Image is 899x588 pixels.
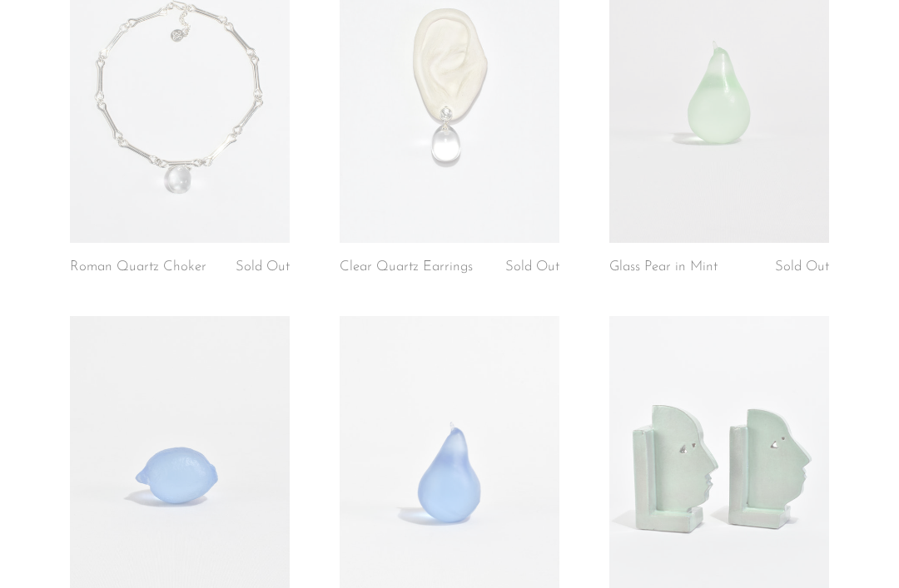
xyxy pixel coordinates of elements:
a: Clear Quartz Earrings [340,259,473,274]
a: Glass Pear in Mint [609,259,718,274]
span: Sold Out [236,259,290,274]
span: Sold Out [505,259,559,274]
a: Roman Quartz Choker [70,259,206,274]
span: Sold Out [775,259,829,274]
